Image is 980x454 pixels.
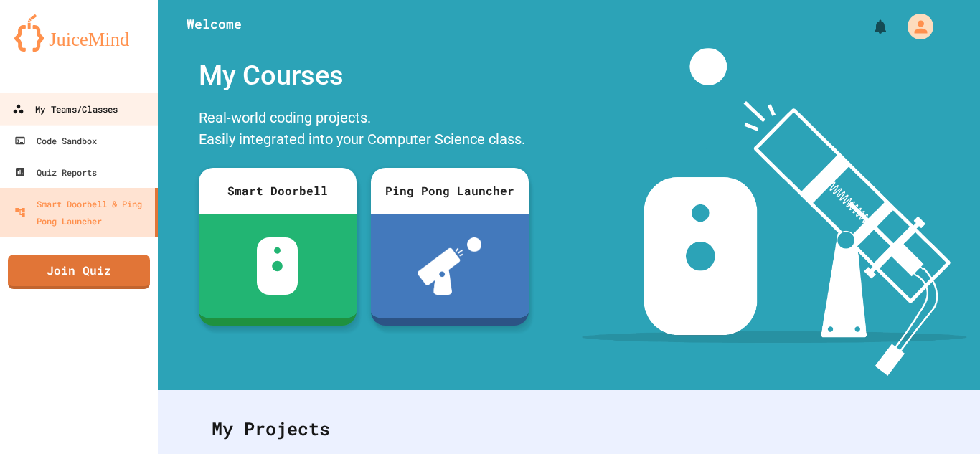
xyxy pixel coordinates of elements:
[371,168,529,214] div: Ping Pong Launcher
[14,195,149,230] div: Smart Doorbell & Ping Pong Launcher
[14,132,97,149] div: Code Sandbox
[14,14,143,52] img: logo-orange.svg
[418,237,481,295] img: ppl-with-ball.png
[845,14,892,39] div: My Notifications
[582,48,966,376] img: banner-image-my-projects.png
[192,103,536,157] div: Real-world coding projects. Easily integrated into your Computer Science class.
[192,48,536,103] div: My Courses
[8,255,150,289] a: Join Quiz
[892,10,937,43] div: My Account
[12,100,118,118] div: My Teams/Classes
[257,237,298,295] img: sdb-white.svg
[199,168,357,214] div: Smart Doorbell
[14,164,97,181] div: Quiz Reports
